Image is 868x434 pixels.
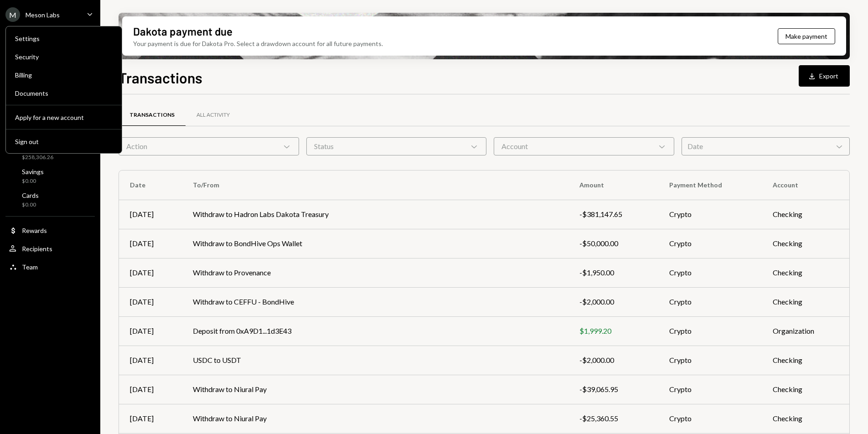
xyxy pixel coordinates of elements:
div: Security [15,53,113,61]
div: -$50,000.00 [579,238,647,249]
td: Checking [762,287,849,316]
td: Crypto [658,200,762,229]
th: To/From [182,170,568,200]
td: Withdraw to Hadron Labs Dakota Treasury [182,200,568,229]
td: Withdraw to BondHive Ops Wallet [182,229,568,258]
a: Rewards [5,222,95,238]
div: [DATE] [130,238,171,249]
div: -$39,065.95 [579,384,647,395]
div: Dakota payment due [133,24,232,39]
td: Checking [762,404,849,433]
td: Withdraw to CEFFU - BondHive [182,287,568,316]
th: Account [762,170,849,200]
button: Make payment [778,28,835,44]
div: -$2,000.00 [579,296,647,307]
a: Savings$0.00 [5,165,95,187]
td: Checking [762,200,849,229]
div: -$2,000.00 [579,355,647,366]
div: Account [494,137,674,155]
div: Documents [15,89,113,97]
div: $0.00 [22,177,44,185]
div: Transactions [129,111,175,119]
a: Team [5,258,95,275]
td: USDC to USDT [182,346,568,375]
div: -$381,147.65 [579,209,647,220]
td: Crypto [658,375,762,404]
div: Sign out [15,138,113,145]
div: -$1,950.00 [579,267,647,278]
a: Settings [10,30,118,46]
div: [DATE] [130,355,171,366]
div: Date [682,137,850,155]
button: Export [799,65,850,87]
div: Billing [15,71,113,79]
div: All Activity [196,111,230,119]
td: Crypto [658,229,762,258]
td: Organization [762,316,849,346]
div: $258,306.26 [22,154,53,161]
div: Recipients [22,245,52,253]
div: Cards [22,191,39,199]
div: Savings [22,168,44,176]
div: [DATE] [130,384,171,395]
a: Recipients [5,240,95,257]
td: Checking [762,229,849,258]
a: Billing [10,67,118,83]
a: Documents [10,85,118,101]
div: Your payment is due for Dakota Pro. Select a drawdown account for all future payments. [133,39,383,48]
div: M [5,7,20,22]
a: Security [10,48,118,65]
td: Crypto [658,258,762,287]
div: Action [119,137,299,155]
td: Crypto [658,287,762,316]
div: Status [306,137,487,155]
td: Withdraw to Niural Pay [182,404,568,433]
td: Withdraw to Niural Pay [182,375,568,404]
div: [DATE] [130,296,171,307]
td: Checking [762,375,849,404]
div: [DATE] [130,267,171,278]
div: -$25,360.55 [579,413,647,424]
div: Meson Labs [26,11,60,19]
button: Sign out [10,134,118,150]
div: Team [22,263,38,271]
div: Apply for a new account [15,114,113,121]
div: Rewards [22,227,47,234]
td: Crypto [658,346,762,375]
td: Deposit from 0xA9D1...1d3E43 [182,316,568,346]
a: Transactions [119,103,186,127]
div: $1,999.20 [579,325,647,336]
button: Apply for a new account [10,109,118,126]
td: Crypto [658,404,762,433]
th: Payment Method [658,170,762,200]
a: All Activity [186,103,241,127]
th: Date [119,170,182,200]
div: [DATE] [130,413,171,424]
td: Checking [762,346,849,375]
a: Cards$0.00 [5,189,95,211]
div: [DATE] [130,325,171,336]
div: $0.00 [22,201,39,209]
div: [DATE] [130,209,171,220]
td: Checking [762,258,849,287]
th: Amount [568,170,658,200]
td: Crypto [658,316,762,346]
div: Settings [15,35,113,42]
h1: Transactions [119,68,202,87]
td: Withdraw to Provenance [182,258,568,287]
